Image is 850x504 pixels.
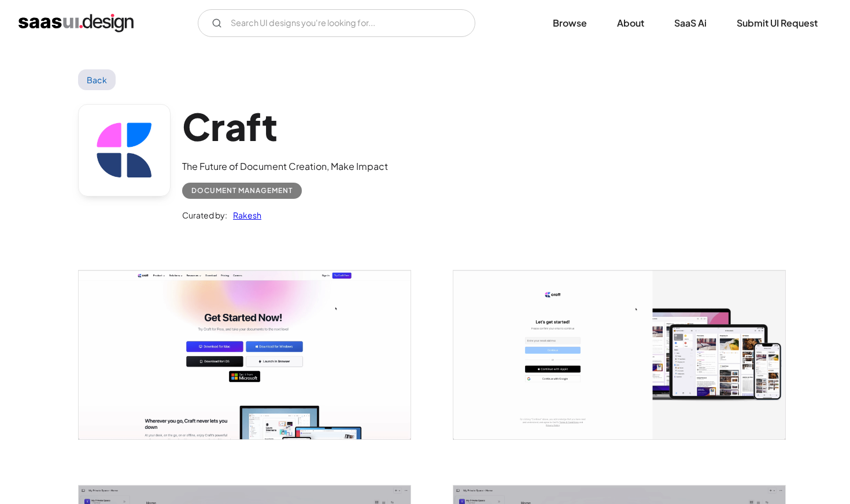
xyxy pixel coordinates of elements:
div: The Future of Document Creation, Make Impact [182,160,388,173]
a: Rakesh [227,208,261,222]
a: Browse [539,10,601,36]
img: 642289683c7d2d6096bc6f6c_Craft%20%E2%80%93%20The%20Future%20of%20Documents%20-%20Get%20Started.png [79,270,411,439]
a: open lightbox [453,270,785,439]
a: Submit UI Request [723,10,831,36]
input: Search UI designs you're looking for... [198,9,475,37]
a: home [19,14,134,32]
form: Email Form [198,9,475,37]
img: 64228968ac8420b5bee2f88e_Craft%20%E2%80%93%20The%20Future%20of%20Documents%20-%20Login%20.png [453,270,785,439]
a: Back [78,69,116,90]
div: Curated by: [182,208,227,222]
a: open lightbox [79,270,411,439]
div: Document Management [191,184,293,198]
a: About [603,10,658,36]
h1: Craft [182,104,388,149]
a: SaaS Ai [660,10,720,36]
